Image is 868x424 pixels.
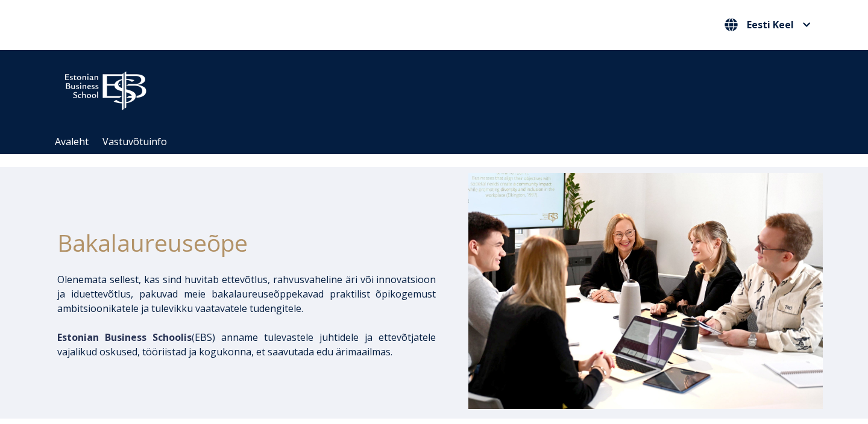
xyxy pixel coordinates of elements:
[468,173,823,409] img: Bakalaureusetudengid
[102,135,167,148] a: Vastuvõtuinfo
[57,331,195,344] span: (
[57,330,436,359] p: EBS) anname tulevastele juhtidele ja ettevõtjatele vajalikud oskused, tööriistad ja kogukonna, et...
[722,15,814,34] button: Eesti Keel
[57,331,192,344] span: Estonian Business Schoolis
[48,129,832,154] div: Navigation Menu
[57,225,436,260] h1: Bakalaureuseõpe
[722,15,814,35] nav: Vali oma keel
[55,135,89,148] a: Avaleht
[747,20,794,30] span: Eesti Keel
[57,272,436,316] p: Olenemata sellest, kas sind huvitab ettevõtlus, rahvusvaheline äri või innovatsioon ja iduettevõt...
[54,62,157,114] img: ebs_logo2016_white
